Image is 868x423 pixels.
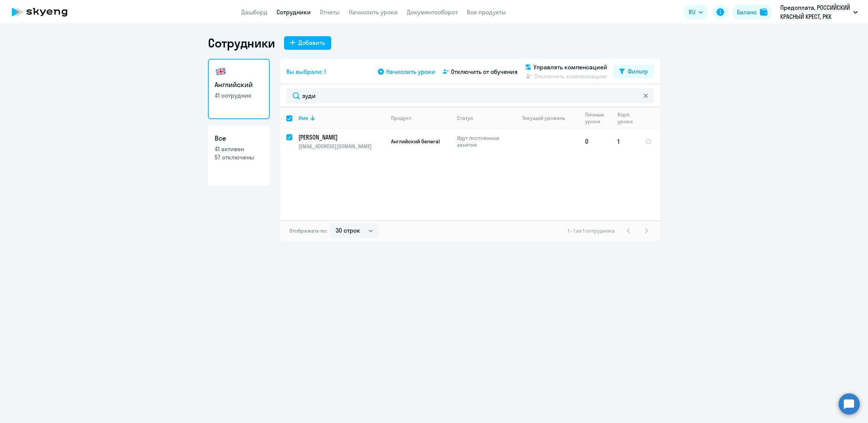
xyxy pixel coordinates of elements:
[391,115,451,121] div: Продукт
[683,5,708,20] button: RU
[585,111,606,125] div: Личные уроки
[689,8,695,17] span: RU
[628,67,648,76] div: Фильтр
[215,80,263,90] h3: Английский
[515,115,579,121] div: Текущий уровень
[522,115,565,121] div: Текущий уровень
[320,8,340,16] a: Отчеты
[298,115,385,121] div: Имя
[407,8,458,16] a: Документооборот
[208,35,275,51] h1: Сотрудники
[277,8,311,16] a: Сотрудники
[579,129,611,154] td: 0
[467,8,506,16] a: Все продукты
[241,8,267,16] a: Дашборд
[585,111,611,125] div: Личные уроки
[732,5,772,20] button: Балансbalance
[215,153,263,161] p: 57 отключены
[760,8,767,16] img: balance
[617,111,639,125] div: Корп. уроки
[457,115,509,121] div: Статус
[215,133,263,143] h3: Все
[451,67,518,76] span: Отключить от обучения
[737,8,757,17] div: Баланс
[776,3,862,21] button: Предоплата, РОССИЙСКИЙ КРАСНЫЙ КРЕСТ, РКК
[215,66,227,78] img: english
[298,115,308,121] div: Имя
[386,67,435,76] span: Начислить уроки
[613,65,654,78] button: Фильтр
[298,133,384,141] p: [PERSON_NAME]
[533,63,607,72] span: Управлять компенсацией
[289,227,327,234] span: Отображать по:
[215,145,263,153] p: 41 активен
[457,135,509,148] p: Идут постоянные занятия
[286,88,654,103] input: Поиск по имени, email, продукту или статусу
[611,129,639,154] td: 1
[391,138,440,145] span: Английский General
[349,8,398,16] a: Начислить уроки
[208,59,270,119] a: Английский41 сотрудник
[208,125,270,185] a: Все41 активен57 отключены
[457,115,473,121] div: Статус
[286,67,326,76] span: Вы выбрали: 1
[215,91,263,100] p: 41 сотрудник
[284,36,331,50] button: Добавить
[780,3,850,21] p: Предоплата, РОССИЙСКИЙ КРАСНЫЙ КРЕСТ, РКК
[391,115,411,121] div: Продукт
[568,227,615,234] span: 1 - 1 из 1 сотрудника
[298,38,325,47] div: Добавить
[298,143,385,150] p: [EMAIL_ADDRESS][DOMAIN_NAME]
[617,111,634,125] div: Корп. уроки
[298,133,385,141] a: [PERSON_NAME]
